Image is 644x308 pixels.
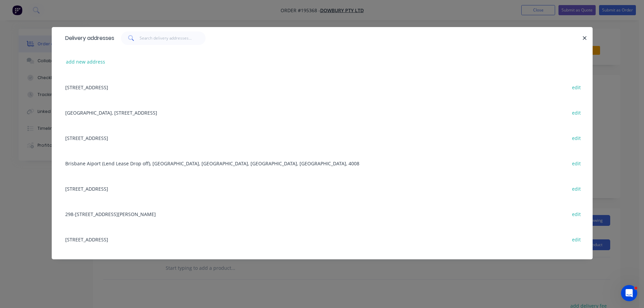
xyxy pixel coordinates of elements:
[63,57,109,66] button: add new address
[569,159,585,168] button: edit
[62,150,582,176] div: Brisbane Aiport (Lend Lease Drop off), [GEOGRAPHIC_DATA], [GEOGRAPHIC_DATA], [GEOGRAPHIC_DATA], [...
[62,176,582,201] div: [STREET_ADDRESS]
[62,74,582,100] div: [STREET_ADDRESS]
[569,184,585,193] button: edit
[569,82,585,92] button: edit
[569,108,585,117] button: edit
[62,27,114,49] div: Delivery addresses
[569,133,585,142] button: edit
[62,125,582,150] div: [STREET_ADDRESS]
[569,209,585,218] button: edit
[62,201,582,227] div: 298-[STREET_ADDRESS][PERSON_NAME]
[62,227,582,252] div: [STREET_ADDRESS]
[62,100,582,125] div: [GEOGRAPHIC_DATA], [STREET_ADDRESS]
[140,31,206,45] input: Search delivery addresses...
[569,235,585,244] button: edit
[621,285,637,301] iframe: Intercom live chat
[62,252,582,277] div: [STREET_ADDRESS]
